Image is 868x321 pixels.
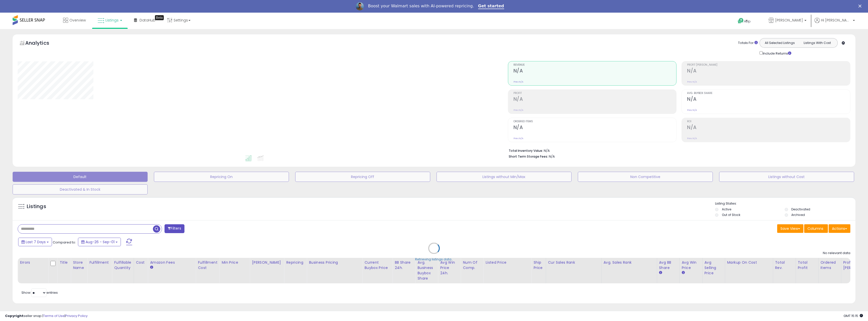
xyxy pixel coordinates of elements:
[130,13,159,28] a: DataHub
[478,4,504,9] a: Get started
[509,154,548,159] b: Short Term Storage Fees:
[775,18,803,23] span: [PERSON_NAME]
[761,40,799,46] button: All Selected Listings
[858,5,863,8] div: Close
[140,18,155,23] span: DataHub
[815,18,855,29] a: Hi [PERSON_NAME]
[94,13,126,28] a: Listings
[513,68,676,75] h2: N/A
[154,172,289,182] button: Repricing On
[65,313,88,318] a: Privacy Policy
[13,172,148,182] button: Default
[687,68,850,75] h2: N/A
[687,125,850,131] h2: N/A
[798,40,836,46] button: Listings With Cost
[155,15,164,20] div: Tooltip anchor
[844,313,863,318] span: 2025-09-9 15:15 GMT
[513,80,523,83] small: Prev: N/A
[368,4,474,9] div: Boost your Walmart sales with AI-powered repricing.
[821,18,851,23] span: Hi [PERSON_NAME]
[415,257,453,262] div: Retrieving listings data..
[687,137,697,140] small: Prev: N/A
[59,13,90,28] a: Overview
[356,2,364,10] img: Profile image for Adrian
[756,50,797,56] div: Include Returns
[5,313,23,318] strong: Copyright
[765,13,810,29] a: [PERSON_NAME]
[509,149,543,153] b: Total Inventory Value:
[744,19,751,23] span: Help
[738,18,744,24] i: Get Help
[509,147,847,153] li: N/A
[578,172,713,182] button: Non Competitive
[738,41,758,45] div: Totals For
[734,14,761,29] a: Help
[513,96,676,103] h2: N/A
[295,172,430,182] button: Repricing Off
[513,125,676,131] h2: N/A
[164,13,194,28] a: Settings
[25,39,59,48] h5: Analytics
[513,64,676,66] span: Revenue
[513,120,676,123] span: Ordered Items
[687,64,850,66] span: Profit [PERSON_NAME]
[5,314,88,318] div: seller snap | |
[687,120,850,123] span: ROI
[513,137,523,140] small: Prev: N/A
[687,109,697,112] small: Prev: N/A
[43,313,65,318] a: Terms of Use
[437,172,572,182] button: Listings without Min/Max
[549,154,555,159] span: N/A
[513,109,523,112] small: Prev: N/A
[105,18,119,23] span: Listings
[719,172,854,182] button: Listings without Cost
[13,184,148,194] button: Deactivated & In Stock
[513,92,676,95] span: Profit
[69,18,86,23] span: Overview
[687,96,850,103] h2: N/A
[687,80,697,83] small: Prev: N/A
[687,92,850,95] span: Avg. Buybox Share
